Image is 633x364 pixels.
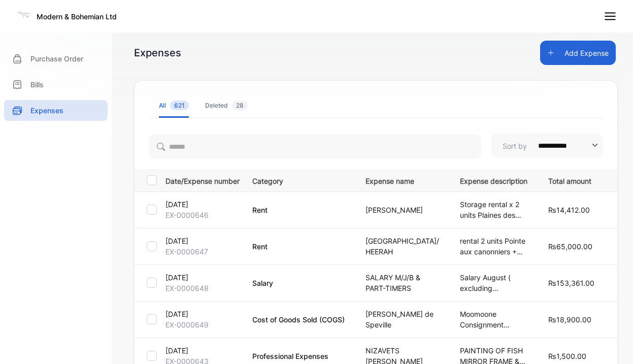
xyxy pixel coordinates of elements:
[252,241,345,252] p: Rent
[540,41,616,65] button: Add Expense
[252,278,345,288] p: Salary
[548,279,594,287] span: ₨153,361.00
[365,272,439,293] p: SALARY M/J/B & PART-TIMERS
[252,174,345,186] p: Category
[205,101,248,110] div: Deleted
[165,210,240,220] p: EX-0000646
[30,79,44,90] p: Bills
[4,48,108,69] a: Purchase Order
[159,101,189,110] div: All
[165,236,240,246] p: [DATE]
[548,352,586,360] span: ₨1,500.00
[491,134,603,158] button: Sort by
[165,272,240,283] p: [DATE]
[503,141,527,151] p: Sort by
[165,199,240,210] p: [DATE]
[165,283,240,293] p: EX-0000648
[365,205,439,215] p: [PERSON_NAME]
[165,246,240,257] p: EX-0000647
[460,236,527,257] p: rental 2 units Pointe aux canonniers + TDS
[165,309,240,319] p: [DATE]
[548,174,594,186] p: Total amount
[37,11,117,22] p: Modern & Bohemian Ltd
[4,100,108,121] a: Expenses
[365,174,439,186] p: Expense name
[460,174,527,186] p: Expense description
[232,101,248,110] span: 28
[548,206,590,214] span: ₨14,412.00
[460,199,527,220] p: Storage rental x 2 units Plaines des Papayes + Rs 412 electricity
[460,272,527,293] p: Salary August ( excluding [PERSON_NAME])
[252,205,345,215] p: Rent
[30,105,63,116] p: Expenses
[4,74,108,95] a: Bills
[134,45,181,60] div: Expenses
[590,321,633,364] iframe: LiveChat chat widget
[165,345,240,356] p: [DATE]
[30,53,83,64] p: Purchase Order
[252,351,345,361] p: Professional Expenses
[365,309,439,330] p: [PERSON_NAME] de Speville
[365,236,439,257] p: [GEOGRAPHIC_DATA]/ HEERAH
[548,242,592,251] span: ₨65,000.00
[165,174,240,186] p: Date/Expense number
[252,314,345,325] p: Cost of Goods Sold (COGS)
[548,315,591,324] span: ₨18,900.00
[16,7,31,22] img: Logo
[165,319,240,330] p: EX-0000649
[460,309,527,330] p: Moomoone Consignment Products- [DATE]
[170,101,189,110] span: 621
